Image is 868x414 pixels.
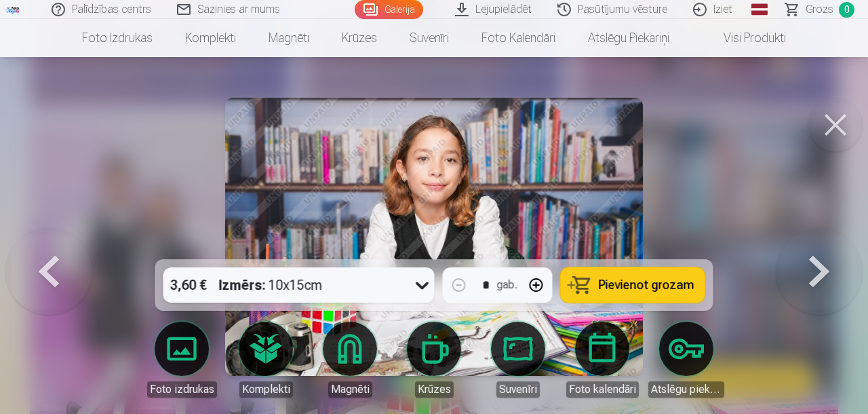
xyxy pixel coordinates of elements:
[648,322,724,398] a: Atslēgu piekariņi
[465,19,572,57] a: Foto kalendāri
[393,19,465,57] a: Suvenīri
[572,19,686,57] a: Atslēgu piekariņi
[169,19,252,57] a: Komplekti
[5,5,20,14] img: /fa1
[561,267,705,303] button: Pievienot grozam
[415,381,454,398] div: Krūzes
[497,277,517,293] div: gab.
[564,322,640,398] a: Foto kalendāri
[144,322,220,398] a: Foto izdrukas
[312,322,388,398] a: Magnēti
[806,1,833,18] span: Grozs
[686,19,802,57] a: Visi produkti
[252,19,325,57] a: Magnēti
[396,322,472,398] a: Krūzes
[219,267,323,303] div: 10x15cm
[599,279,694,291] span: Pievienot grozam
[480,322,556,398] a: Suvenīri
[328,381,372,398] div: Magnēti
[325,19,393,57] a: Krūzes
[496,381,540,398] div: Suvenīri
[239,381,293,398] div: Komplekti
[566,381,639,398] div: Foto kalendāri
[228,322,304,398] a: Komplekti
[839,2,854,18] span: 0
[147,381,217,398] div: Foto izdrukas
[66,19,169,57] a: Foto izdrukas
[163,267,214,303] div: 3,60 €
[219,276,266,295] strong: Izmērs :
[648,381,724,398] div: Atslēgu piekariņi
